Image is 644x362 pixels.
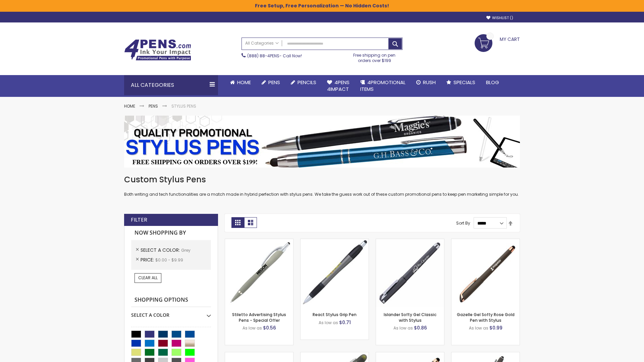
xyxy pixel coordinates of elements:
span: Home [237,79,251,86]
span: Rush [423,79,436,86]
a: Rush [411,75,441,90]
a: Gazelle Gel Softy Rose Gold Pen with Stylus-Grey [451,239,520,244]
strong: Grid [231,217,244,228]
a: All Categories [242,38,282,49]
div: All Categories [124,75,218,95]
a: Islander Softy Gel Classic with Stylus [384,312,436,323]
a: Custom Soft Touch® Metal Pens with Stylus-Grey [451,352,520,358]
img: Stiletto Advertising Stylus Pens-Grey [225,239,293,307]
span: $0.99 [489,324,502,331]
span: - Call Now! [247,53,302,59]
span: As low as [469,325,488,331]
a: 4Pens4impact [322,75,355,97]
img: 4Pens Custom Pens and Promotional Products [124,39,191,61]
span: Pencils [298,79,316,86]
a: Specials [441,75,481,90]
a: Pencils [285,75,322,90]
img: Islander Softy Gel Classic with Stylus-Grey [376,239,444,307]
span: Grey [181,247,191,253]
span: As low as [243,325,262,331]
a: Stiletto Advertising Stylus Pens - Special Offer [232,312,286,323]
a: (888) 88-4PENS [247,53,279,59]
a: Souvenir® Jalan Highlighter Stylus Pen Combo-Grey [301,352,369,358]
div: Both writing and tech functionalities are a match made in hybrid perfection with stylus pens. We ... [124,174,520,197]
strong: Now Shopping by [131,226,211,240]
span: Price [141,256,155,263]
div: Select A Color [131,307,211,318]
img: Gazelle Gel Softy Rose Gold Pen with Stylus-Grey [451,239,520,307]
a: Islander Softy Gel Classic with Stylus-Grey [376,239,444,244]
span: Specials [453,79,475,86]
img: Stylus Pens [124,116,520,168]
span: As low as [393,325,413,331]
span: Select A Color [141,247,181,253]
a: Clear All [135,273,161,283]
div: Free shipping on pen orders over $199 [346,50,403,63]
a: React Stylus Grip Pen-Grey [301,239,369,244]
a: Islander Softy Rose Gold Gel Pen with Stylus-Grey [376,352,444,358]
span: $0.56 [263,324,276,331]
strong: Stylus Pens [171,103,196,109]
strong: Filter [131,216,147,224]
a: Home [225,75,256,90]
a: Pens [256,75,285,90]
a: React Stylus Grip Pen [313,312,357,317]
a: Home [124,103,135,109]
strong: Shopping Options [131,293,211,307]
span: All Categories [245,41,279,46]
a: Blog [481,75,504,90]
a: Pens [149,103,158,109]
span: $0.00 - $9.99 [155,257,183,263]
span: $0.86 [414,324,427,331]
a: Gazelle Gel Softy Rose Gold Pen with Stylus [457,312,515,323]
a: Wishlist [486,15,513,20]
span: $0.71 [339,319,351,326]
a: Stiletto Advertising Stylus Pens-Grey [225,239,293,244]
span: 4PROMOTIONAL ITEMS [360,79,406,93]
label: Sort By [456,220,470,226]
span: As low as [319,320,338,325]
a: 4PROMOTIONALITEMS [355,75,411,97]
a: Cyber Stylus 0.7mm Fine Point Gel Grip Pen-Grey [225,352,293,358]
span: Blog [486,79,499,86]
h1: Custom Stylus Pens [124,174,520,185]
span: Clear All [138,275,158,281]
span: Pens [268,79,280,86]
span: 4Pens 4impact [327,79,350,93]
img: React Stylus Grip Pen-Grey [301,239,369,307]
